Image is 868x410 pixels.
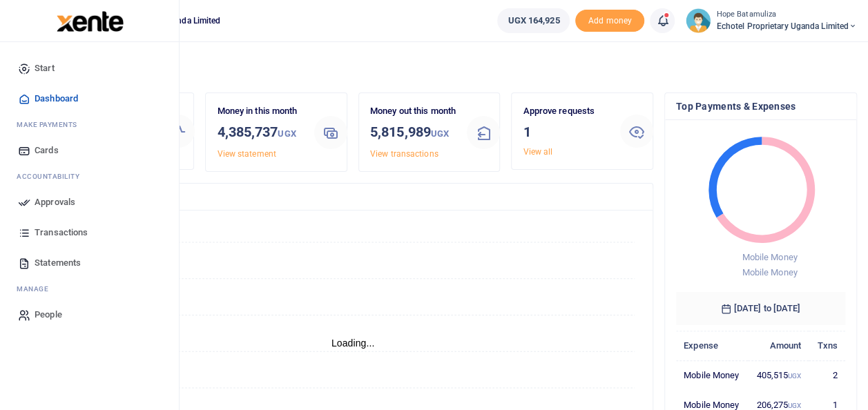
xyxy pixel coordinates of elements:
[11,84,168,114] a: Dashboard
[64,189,642,204] h4: Transactions Overview
[716,9,857,21] small: Hope Batamuliza
[278,128,296,139] small: UGX
[523,121,609,142] h3: 1
[11,300,168,330] a: People
[217,149,276,159] a: View statement
[575,14,644,25] a: Add money
[788,402,801,409] small: UGX
[217,121,303,144] h3: 4,385,737
[497,8,570,33] a: UGX 164,925
[676,331,748,360] th: Expense
[11,217,168,248] a: Transactions
[23,284,49,294] span: anage
[788,372,801,380] small: UGX
[748,360,809,390] td: 405,515
[523,147,552,157] a: View all
[716,20,857,32] span: Echotel Proprietary Uganda Limited
[57,11,124,32] img: logo-large
[11,53,168,84] a: Start
[217,104,303,119] p: Money in this month
[11,187,168,217] a: Approvals
[742,252,797,262] span: Mobile Money
[52,59,857,75] h4: Hello Hope
[676,292,845,325] h6: [DATE] to [DATE]
[686,8,711,33] img: profile-user
[676,360,748,390] td: Mobile Money
[809,331,845,360] th: Txns
[35,195,75,209] span: Approvals
[742,267,797,277] span: Mobile Money
[35,61,55,75] span: Start
[35,308,62,322] span: People
[331,338,375,349] text: Loading...
[11,166,168,187] li: Ac
[575,10,644,32] li: Toup your wallet
[55,15,124,26] a: logo-small logo-large logo-large
[748,331,809,360] th: Amount
[431,128,449,139] small: UGX
[370,149,438,159] a: View transactions
[492,8,575,33] li: Wallet ballance
[35,256,81,270] span: Statements
[575,10,644,32] span: Add money
[35,92,78,106] span: Dashboard
[370,104,456,119] p: Money out this month
[35,226,88,240] span: Transactions
[523,104,609,119] p: Approve requests
[27,171,79,182] span: countability
[11,135,168,166] a: Cards
[11,248,168,278] a: Statements
[676,99,845,114] h4: Top Payments & Expenses
[35,144,59,157] span: Cards
[23,119,77,130] span: ake Payments
[370,121,456,144] h3: 5,815,989
[11,114,168,135] li: M
[508,14,559,28] span: UGX 164,925
[11,278,168,300] li: M
[809,360,845,390] td: 2
[686,8,857,33] a: profile-user Hope Batamuliza Echotel Proprietary Uganda Limited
